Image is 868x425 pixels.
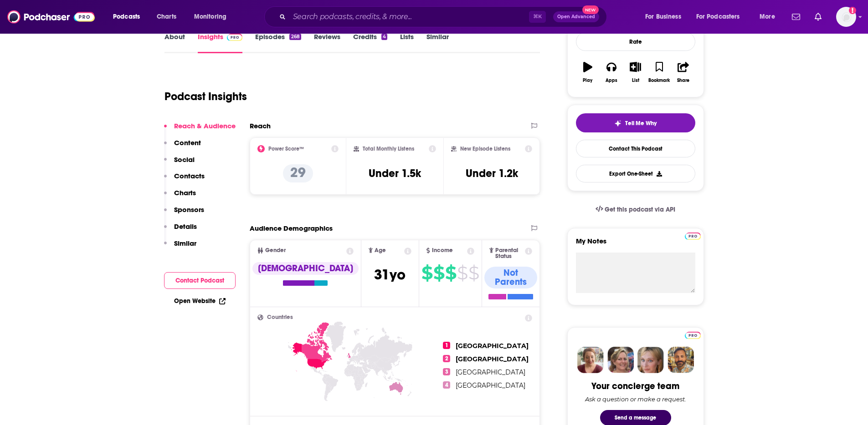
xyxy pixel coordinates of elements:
[107,10,152,24] button: open menu
[484,267,538,288] div: Not Parents
[289,10,529,24] input: Search podcasts, credits, & more...
[632,78,639,83] div: List
[174,121,236,130] p: Reach & Audience
[227,34,243,41] img: Podchaser Pro
[637,347,664,373] img: Jules Profile
[811,9,825,25] a: Show notifications dropdown
[460,146,510,152] h2: New Episode Listens
[696,10,740,23] span: For Podcasters
[164,222,197,239] button: Details
[685,330,701,339] a: Pro website
[113,10,140,23] span: Podcasts
[690,10,753,24] button: open menu
[606,78,617,83] div: Apps
[585,395,686,403] div: Ask a question or make a request.
[250,224,333,233] h2: Audience Demographics
[685,231,701,240] a: Pro website
[164,155,195,172] button: Social
[443,342,450,349] span: 1
[268,146,304,152] h2: Power Score™
[164,205,204,222] button: Sponsors
[273,6,616,27] div: Search podcasts, credits, & more...
[164,172,205,188] button: Contacts
[576,165,695,182] button: Export One-Sheet
[174,138,201,147] p: Content
[645,10,681,23] span: For Business
[374,266,406,283] span: 31 yo
[588,198,683,221] a: Get this podcast via API
[151,10,182,24] a: Charts
[457,266,467,280] span: $
[433,266,444,280] span: $
[607,347,634,373] img: Barbara Profile
[443,355,450,362] span: 2
[198,32,243,53] a: InsightsPodchaser Pro
[468,266,479,280] span: $
[369,167,421,180] h3: Under 1.5k
[760,10,775,23] span: More
[647,56,671,89] button: Bookmark
[788,9,804,25] a: Show notifications dropdown
[577,347,604,373] img: Sydney Profile
[671,56,695,89] button: Share
[283,164,313,182] p: 29
[164,272,236,289] button: Contact Podcast
[400,32,414,53] a: Lists
[623,56,647,89] button: List
[685,233,701,240] img: Podchaser Pro
[557,15,595,19] span: Open Advanced
[174,188,196,197] p: Charts
[582,5,599,14] span: New
[668,347,694,373] img: Jon Profile
[753,10,786,24] button: open menu
[421,266,432,280] span: $
[174,222,197,231] p: Details
[375,248,386,253] span: Age
[157,10,176,23] span: Charts
[836,7,856,27] button: Show profile menu
[255,32,301,53] a: Episodes268
[605,206,675,213] span: Get this podcast via API
[849,7,856,14] svg: Add a profile image
[250,121,271,130] h2: Reach
[314,32,340,53] a: Reviews
[363,146,414,152] h2: Total Monthly Listens
[164,239,196,256] button: Similar
[289,34,301,40] div: 268
[353,32,387,53] a: Credits4
[188,10,238,24] button: open menu
[576,113,695,132] button: tell me why sparkleTell Me Why
[164,90,247,103] h1: Podcast Insights
[7,8,95,25] img: Podchaser - Follow, Share and Rate Podcasts
[639,10,693,24] button: open menu
[583,78,592,83] div: Play
[576,56,600,89] button: Play
[600,56,623,89] button: Apps
[466,167,518,180] h3: Under 1.2k
[381,34,387,40] div: 4
[426,32,449,53] a: Similar
[456,368,525,376] span: [GEOGRAPHIC_DATA]
[625,120,657,127] span: Tell Me Why
[553,11,599,22] button: Open AdvancedNew
[445,266,456,280] span: $
[174,239,196,248] p: Similar
[456,342,529,350] span: [GEOGRAPHIC_DATA]
[164,32,185,53] a: About
[529,11,546,23] span: ⌘ K
[174,172,205,180] p: Contacts
[443,368,450,375] span: 3
[495,248,524,259] span: Parental Status
[614,120,621,127] img: tell me why sparkle
[677,78,689,83] div: Share
[432,248,453,253] span: Income
[456,355,529,363] span: [GEOGRAPHIC_DATA]
[456,381,525,390] span: [GEOGRAPHIC_DATA]
[648,78,670,83] div: Bookmark
[174,297,226,305] a: Open Website
[591,380,679,392] div: Your concierge team
[576,32,695,51] div: Rate
[685,332,701,339] img: Podchaser Pro
[174,205,204,214] p: Sponsors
